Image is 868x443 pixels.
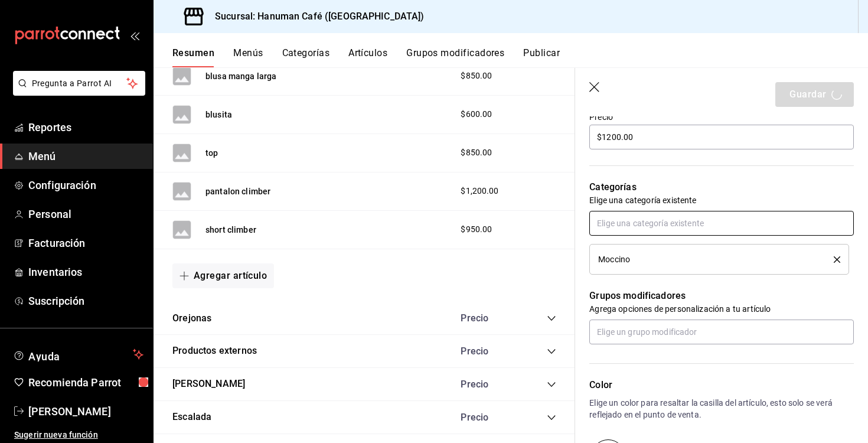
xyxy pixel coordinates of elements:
input: Elige un grupo modificador [589,320,854,344]
a: Pregunta a Parrot AI [8,86,145,98]
span: $850.00 [461,146,492,159]
button: Escalada [172,411,211,424]
span: Moccino [598,255,630,263]
div: Precio [449,412,524,423]
span: Suscripción [28,293,143,309]
label: Precio [589,113,854,121]
span: Pregunta a Parrot AI [32,77,127,90]
button: Agregar artículo [172,263,274,288]
button: Menús [233,47,263,67]
button: Productos externos [172,344,257,358]
button: collapse-category-row [547,380,556,389]
input: $0.00 [589,125,854,149]
button: [PERSON_NAME] [172,377,245,391]
span: $1,200.00 [461,185,498,197]
button: pantalon climber [205,185,270,197]
p: Grupos modificadores [589,289,854,303]
p: Color [589,378,854,392]
span: Configuración [28,177,143,193]
span: Personal [28,206,143,222]
button: Artículos [348,47,387,67]
button: blusita [205,109,232,120]
button: Resumen [172,47,214,67]
button: delete [825,256,840,263]
p: Categorías [589,180,854,194]
span: $950.00 [461,223,492,236]
p: Elige un color para resaltar la casilla del artículo, esto solo se verá reflejado en el punto de ... [589,397,854,421]
span: $850.00 [461,70,492,82]
button: blusa manga larga [205,70,277,82]
button: Publicar [523,47,560,67]
button: Orejonas [172,312,211,325]
span: Sugerir nueva función [14,429,143,441]
p: Elige una categoría existente [589,194,854,206]
div: Precio [449,346,524,357]
button: short climber [205,224,256,236]
div: Precio [449,379,524,390]
div: Precio [449,312,524,324]
span: [PERSON_NAME] [28,403,143,419]
input: Elige una categoría existente [589,211,854,236]
span: Recomienda Parrot [28,374,143,390]
span: Reportes [28,119,143,135]
span: $600.00 [461,108,492,120]
span: Inventarios [28,264,143,280]
span: Facturación [28,235,143,251]
button: Grupos modificadores [406,47,504,67]
span: Ayuda [28,347,128,361]
p: Agrega opciones de personalización a tu artículo [589,303,854,315]
button: Categorías [282,47,330,67]
button: top [205,147,218,159]
button: collapse-category-row [547,413,556,422]
button: Pregunta a Parrot AI [13,71,145,96]
button: open_drawer_menu [130,31,139,40]
span: Menú [28,148,143,164]
h3: Sucursal: Hanuman Café ([GEOGRAPHIC_DATA]) [205,9,425,24]
button: collapse-category-row [547,314,556,323]
div: navigation tabs [172,47,868,67]
button: collapse-category-row [547,347,556,356]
